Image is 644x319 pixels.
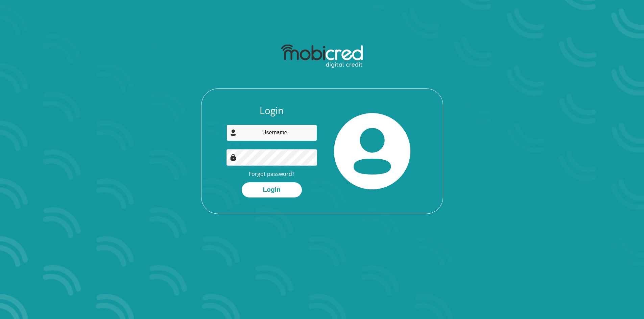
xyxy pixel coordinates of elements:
img: mobicred logo [281,45,363,68]
img: Image [230,154,237,161]
h3: Login [226,105,317,116]
img: user-icon image [230,129,237,136]
button: Login [242,182,302,197]
a: Forgot password? [249,170,294,178]
input: Username [226,125,317,141]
